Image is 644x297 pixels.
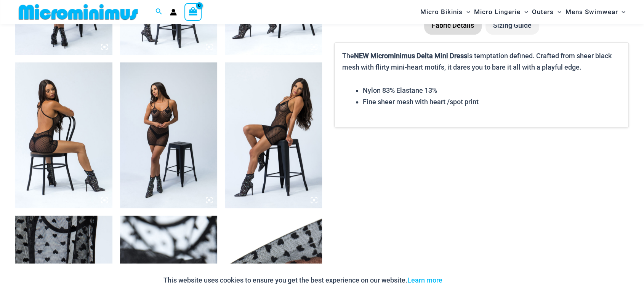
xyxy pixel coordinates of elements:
[521,2,528,22] span: Menu Toggle
[363,96,621,108] li: Fine sheer mesh with heart /spot print
[565,2,618,22] span: Mens Swimwear
[15,62,112,208] img: Delta Black Hearts 5612 Dress
[485,16,539,35] li: Sizing Guide
[120,62,217,208] img: Delta Black Hearts 5612 Dress
[618,2,625,22] span: Menu Toggle
[225,62,322,208] img: Delta Black Hearts 5612 Dress
[163,275,442,286] p: This website uses cookies to ensure you get the best experience on our website.
[554,2,561,22] span: Menu Toggle
[407,276,442,284] a: Learn more
[16,3,141,21] img: MM SHOP LOGO FLAT
[418,2,472,22] a: Micro BikinisMenu ToggleMenu Toggle
[463,2,470,22] span: Menu Toggle
[530,2,563,22] a: OutersMenu ToggleMenu Toggle
[420,2,463,22] span: Micro Bikinis
[532,2,554,22] span: Outers
[424,16,482,35] li: Fabric Details
[474,2,521,22] span: Micro Lingerie
[448,271,481,289] button: Accept
[363,85,621,96] li: Nylon 83% Elastane 13%
[472,2,530,22] a: Micro LingerieMenu ToggleMenu Toggle
[417,1,629,23] nav: Site Navigation
[155,7,162,17] a: Search icon link
[342,50,621,73] p: The is temptation defined. Crafted from sheer black mesh with flirty mini-heart motifs, it dares ...
[563,2,627,22] a: Mens SwimwearMenu ToggleMenu Toggle
[354,52,467,60] b: NEW Microminimus Delta Mini Dress
[184,3,202,21] a: View Shopping Cart, empty
[170,9,177,16] a: Account icon link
